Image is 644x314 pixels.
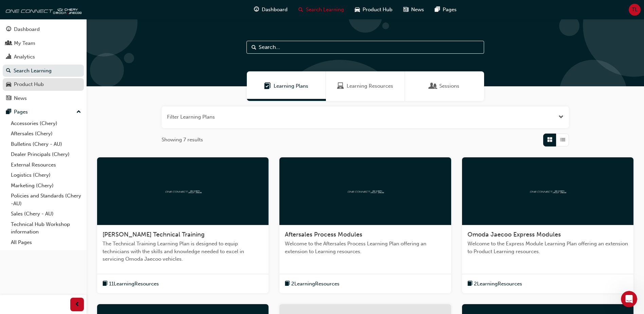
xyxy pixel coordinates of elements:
[164,188,202,194] img: oneconnect
[8,139,84,150] a: Bulletins (Chery - AU)
[6,54,11,60] span: chart-icon
[467,231,561,238] span: Omoda Jaecoo Express Modules
[363,6,392,14] span: Product Hub
[162,136,203,144] span: Showing 7 results
[560,136,565,144] span: List
[337,82,344,90] span: Learning Resources
[109,280,159,288] span: 11 Learning Resources
[6,95,11,102] span: news-icon
[621,291,637,307] iframe: Intercom live chat
[76,108,81,117] span: up-icon
[103,280,108,288] span: book-icon
[14,53,35,61] div: Analytics
[467,280,473,288] span: book-icon
[443,6,457,14] span: Pages
[14,60,122,71] p: How can we help?
[8,219,84,237] a: Technical Hub Workshop information
[26,229,41,234] span: Home
[430,82,437,90] span: Sessions
[103,231,205,238] span: [PERSON_NAME] Technical Training
[3,106,84,118] button: Pages
[349,3,398,17] a: car-iconProduct Hub
[14,108,28,116] div: Pages
[14,11,27,24] div: Profile image for Technical
[285,240,445,255] span: Welcome to the Aftersales Process Learning Plan offering an extension to Learning resources.
[103,240,263,263] span: The Technical Training Learning Plan is designed to equip technicians with the skills and knowled...
[398,3,429,17] a: news-iconNews
[6,40,11,47] span: people-icon
[14,81,44,88] div: Product Hub
[467,280,522,288] button: book-icon2LearningResources
[6,109,11,115] span: pages-icon
[247,71,326,101] a: Learning PlansLearning Plans
[529,188,566,194] img: oneconnect
[3,37,84,50] a: My Team
[285,280,339,288] button: book-icon2LearningResources
[14,48,122,60] p: Hi [PERSON_NAME]
[117,11,129,23] div: Close
[547,136,552,144] span: Grid
[252,43,256,51] span: Search
[285,231,362,238] span: Aftersales Process Modules
[6,27,11,33] span: guage-icon
[279,157,451,294] a: oneconnectAftersales Process ModulesWelcome to the Aftersales Process Learning Plan offering an e...
[8,149,84,160] a: Dealer Principals (Chery)
[405,71,484,101] a: SessionsSessions
[8,118,84,129] a: Accessories (Chery)
[274,82,308,90] span: Learning Plans
[629,4,641,16] button: TL
[291,280,339,288] span: 2 Learning Resources
[8,128,84,139] a: Aftersales (Chery)
[429,3,462,17] a: pages-iconPages
[3,51,84,63] a: Analytics
[558,113,564,121] button: Open the filter
[435,5,440,14] span: pages-icon
[8,209,84,219] a: Sales (Chery - AU)
[403,5,408,14] span: news-icon
[249,3,293,17] a: guage-iconDashboard
[97,157,269,294] a: oneconnect[PERSON_NAME] Technical TrainingThe Technical Training Learning Plan is designed to equ...
[75,300,80,309] span: prev-icon
[262,6,288,14] span: Dashboard
[246,41,484,54] input: Search...
[3,92,84,105] a: News
[8,180,84,191] a: Marketing (Chery)
[3,23,84,36] a: Dashboard
[632,6,638,14] span: TL
[347,82,393,90] span: Learning Resources
[355,5,360,14] span: car-icon
[6,68,11,74] span: search-icon
[3,65,84,77] a: Search Learning
[462,157,633,294] a: oneconnectOmoda Jaecoo Express ModulesWelcome to the Express Module Learning Plan offering an ext...
[68,212,136,239] button: Messages
[8,160,84,170] a: External Resources
[474,280,522,288] span: 2 Learning Resources
[285,280,290,288] span: book-icon
[8,237,84,248] a: All Pages
[8,170,84,180] a: Logistics (Chery)
[14,39,35,47] div: My Team
[467,240,628,255] span: Welcome to the Express Module Learning Plan offering an extension to Product Learning resources.
[3,3,81,16] img: oneconnect
[14,25,40,33] div: Dashboard
[264,82,271,90] span: Learning Plans
[254,5,259,14] span: guage-icon
[306,6,344,14] span: Search Learning
[6,82,11,88] span: car-icon
[3,22,84,106] button: DashboardMy TeamAnalyticsSearch LearningProduct HubNews
[293,3,349,17] a: search-iconSearch Learning
[3,78,84,91] a: Product Hub
[103,280,159,288] button: book-icon11LearningResources
[439,82,459,90] span: Sessions
[14,94,27,102] div: News
[90,229,114,234] span: Messages
[326,71,405,101] a: Learning ResourcesLearning Resources
[411,6,424,14] span: News
[347,188,384,194] img: oneconnect
[298,5,303,14] span: search-icon
[8,191,84,209] a: Policies and Standards (Chery -AU)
